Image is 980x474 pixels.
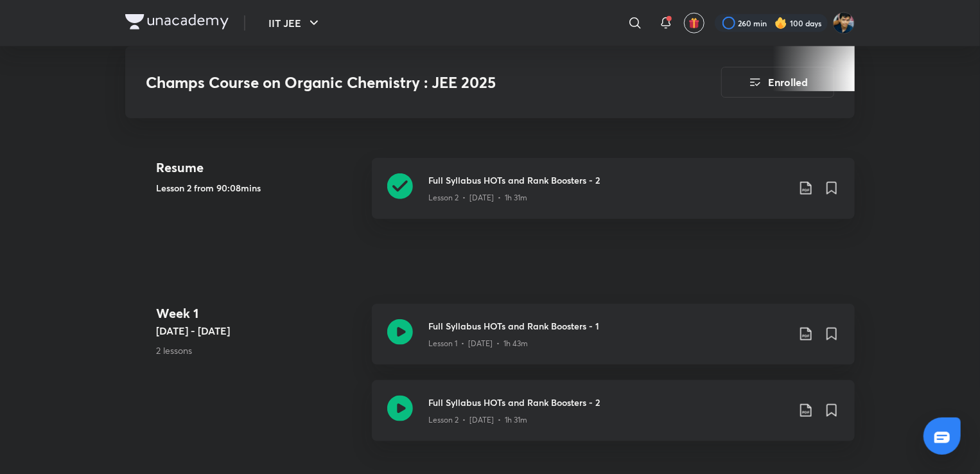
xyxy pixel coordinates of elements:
p: Lesson 2 • [DATE] • 1h 31m [428,192,527,204]
button: IIT JEE [261,10,329,36]
a: Company Logo [125,14,229,33]
button: Enrolled [721,67,834,98]
p: Lesson 1 • [DATE] • 1h 43m [428,338,528,349]
a: Full Syllabus HOTs and Rank Boosters - 1Lesson 1 • [DATE] • 1h 43m [372,304,855,380]
p: Lesson 2 • [DATE] • 1h 31m [428,414,527,426]
h4: Week 1 [156,304,362,323]
h3: Full Syllabus HOTs and Rank Boosters - 2 [428,396,788,409]
img: Company Logo [125,14,229,30]
a: Full Syllabus HOTs and Rank Boosters - 2Lesson 2 • [DATE] • 1h 31m [372,158,855,234]
a: Full Syllabus HOTs and Rank Boosters - 2Lesson 2 • [DATE] • 1h 31m [372,380,855,457]
h4: Resume [156,158,362,177]
p: 2 lessons [156,344,362,357]
h3: Champs Course on Organic Chemistry : JEE 2025 [146,73,649,92]
img: SHREYANSH GUPTA [833,12,855,34]
button: avatar [684,13,704,33]
h3: Full Syllabus HOTs and Rank Boosters - 1 [428,319,788,333]
h5: Lesson 2 from 90:08mins [156,181,362,195]
h5: [DATE] - [DATE] [156,323,362,338]
h3: Full Syllabus HOTs and Rank Boosters - 2 [428,173,788,187]
img: avatar [688,17,700,29]
img: streak [774,17,787,30]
